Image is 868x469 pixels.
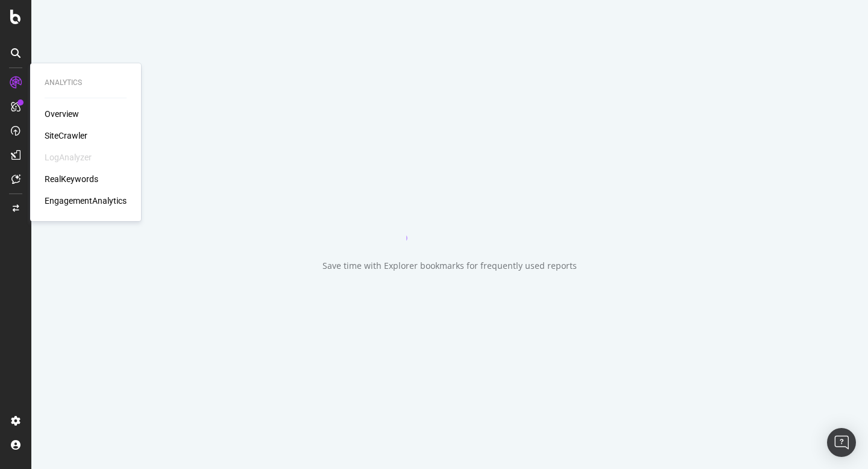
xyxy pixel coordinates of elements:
div: Save time with Explorer bookmarks for frequently used reports [322,260,577,272]
a: EngagementAnalytics [45,195,127,207]
div: animation [406,197,493,241]
div: Analytics [45,78,127,88]
div: Open Intercom Messenger [827,428,856,457]
a: SiteCrawler [45,130,87,142]
a: Overview [45,108,79,120]
div: LogAnalyzer [45,151,92,163]
a: RealKeywords [45,173,98,185]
